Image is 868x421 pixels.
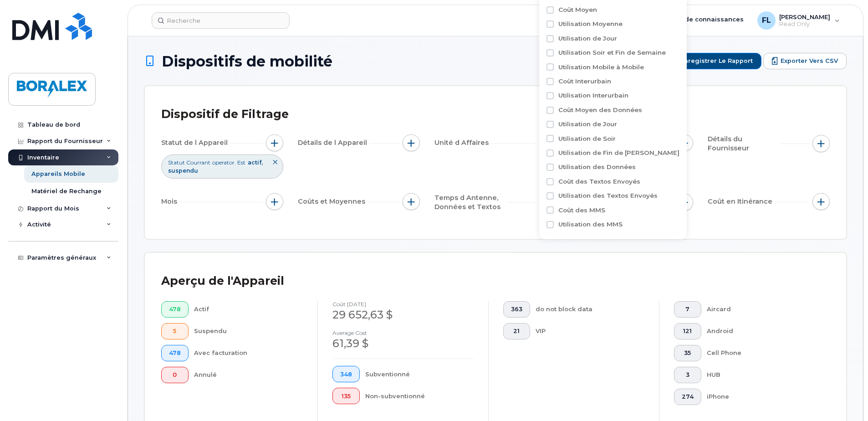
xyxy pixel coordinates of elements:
[707,301,816,318] div: Aircard
[674,367,701,383] button: 3
[365,388,474,404] div: Non-subventionné
[707,345,816,361] div: Cell Phone
[332,307,474,323] div: 29 652,63 $
[682,393,694,400] span: 274
[682,306,694,313] span: 7
[707,323,816,339] div: Android
[162,53,332,69] span: Dispositifs de mobilité
[707,389,816,405] div: iPhone
[161,323,189,339] button: 5
[511,328,522,335] span: 21
[340,393,352,400] span: 135
[536,301,645,318] div: do not block data
[161,367,189,383] button: 0
[161,345,189,361] button: 478
[212,159,245,166] span: operator. Est
[169,371,181,379] span: 0
[161,269,284,293] div: Aperçu de l'Appareil
[674,389,701,405] button: 274
[558,106,642,114] label: Coût Moyen des Données
[298,197,368,206] span: Coûts et Moyennes
[558,177,640,186] label: Coût des Textos Envoyés
[194,323,303,339] div: Suspendu
[707,367,816,383] div: HUB
[674,345,701,361] button: 35
[503,301,530,318] button: 363
[511,306,522,313] span: 363
[332,336,474,351] div: 61,39 $
[332,301,474,307] h4: coût [DATE]
[503,323,530,339] button: 21
[558,149,679,157] label: Utilisation de Fin de [PERSON_NAME]
[169,306,181,313] span: 478
[682,371,694,379] span: 3
[169,328,181,335] span: 5
[365,366,474,382] div: Subventionné
[332,366,360,382] button: 348
[672,53,761,69] button: Enregistrer le rapport
[558,206,605,215] label: Coût des MMS
[298,138,370,148] span: Détails de l Appareil
[332,330,474,336] h4: Average cost
[194,345,303,361] div: Avec facturation
[558,91,628,100] label: Utilisation Interurbain
[168,167,198,174] span: suspendu
[168,159,210,166] span: Statut Courrant
[558,220,623,229] label: Utilisation des MMS
[708,134,781,153] span: Détails du Fournisseur
[161,103,289,126] div: Dispositif de Filtrage
[674,323,701,339] button: 121
[161,197,180,206] span: Mois
[536,323,645,339] div: VIP
[674,301,701,318] button: 7
[558,5,597,14] label: Coût Moyen
[558,48,666,57] label: Utilisation Soir et Fin de Semaine
[340,371,352,378] span: 348
[558,134,616,143] label: Utilisation de Soir
[434,138,491,148] span: Unité d Affaires
[680,57,753,65] span: Enregistrer le rapport
[558,191,658,200] label: Utilisation des Textos Envoyés
[558,63,644,72] label: Utilisation Mobile à Mobile
[558,20,623,28] label: Utilisation Moyenne
[248,159,263,166] span: actif
[558,163,636,171] label: Utilisation des Données
[682,328,694,335] span: 121
[332,388,360,404] button: 135
[558,34,617,43] label: Utilisation de Jour
[708,197,775,206] span: Coût en Itinérance
[434,193,507,212] span: Temps d Antenne, Données et Textos
[161,138,230,148] span: Statut de l Appareil
[169,349,181,357] span: 478
[558,120,617,128] label: Utilisation de Jour
[558,77,611,86] label: Coût Interurbain
[194,367,303,383] div: Annulé
[781,57,838,65] span: Exporter vers CSV
[682,349,694,357] span: 35
[161,301,189,318] button: 478
[194,301,303,318] div: Actif
[763,53,847,69] button: Exporter vers CSV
